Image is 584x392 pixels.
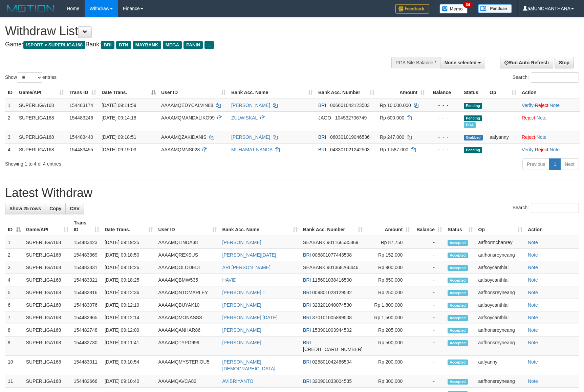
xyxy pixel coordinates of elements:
[23,249,71,261] td: SUPERLIGA168
[303,302,311,308] span: BRI
[71,311,102,324] td: 154482965
[156,375,220,388] td: AAAAMQAVCA82
[528,359,538,365] a: Note
[464,135,483,140] span: Grabbed
[448,265,468,271] span: Accepted
[413,236,445,249] td: -
[222,240,261,245] a: [PERSON_NAME]
[413,217,445,236] th: Balance: activate to sort column ascending
[222,290,265,295] a: [PERSON_NAME] T
[5,143,16,156] td: 4
[448,290,468,296] span: Accepted
[391,57,440,68] div: PGA Site Balance /
[102,261,156,274] td: [DATE] 09:18:26
[365,261,413,274] td: Rp 900,000
[312,290,352,295] span: Copy 009801028129532 to clipboard
[71,249,102,261] td: 154483369
[537,115,547,121] a: Note
[528,252,538,258] a: Note
[70,206,80,211] span: CSV
[519,143,580,156] td: · ·
[23,336,71,356] td: SUPERLIGA168
[464,103,482,109] span: Pending
[330,134,370,140] span: Copy 060301019046536 to clipboard
[161,103,213,108] span: AAAAMQEDYCALVIN88
[71,375,102,388] td: 154482666
[101,41,114,49] span: BRI
[69,115,93,121] span: 154483246
[16,111,67,131] td: SUPERLIGA168
[5,41,383,48] h4: Game: Bank:
[525,217,579,236] th: Action
[231,115,258,121] a: ZULWISKAL
[395,4,429,14] img: Feedback.jpg
[560,158,579,170] a: Next
[102,324,156,336] td: [DATE] 09:12:09
[23,375,71,388] td: SUPERLIGA168
[318,103,326,108] span: BRI
[476,336,525,356] td: aafhonsreyneang
[102,115,136,121] span: [DATE] 09:14:18
[5,286,23,299] td: 5
[5,131,16,143] td: 3
[528,378,538,384] a: Note
[316,86,377,99] th: Bank Acc. Number: activate to sort column ascending
[448,379,468,385] span: Accepted
[312,302,352,308] span: Copy 323201040074530 to clipboard
[365,324,413,336] td: Rp 205,000
[519,111,580,131] td: ·
[23,41,85,49] span: ISPORT > SUPERLIGA168
[430,102,458,109] div: - - -
[5,375,23,388] td: 11
[156,286,220,299] td: AAAAMQNTOMARLEY
[69,147,93,152] span: 154483455
[156,217,220,236] th: User ID: activate to sort column ascending
[528,315,538,320] a: Note
[5,236,23,249] td: 1
[204,41,214,49] span: ...
[445,60,477,65] span: None selected
[303,315,311,320] span: BRI
[528,302,538,308] a: Note
[522,115,535,121] a: Reject
[528,277,538,283] a: Note
[116,41,131,49] span: BTN
[303,252,311,258] span: BRI
[365,336,413,356] td: Rp 500,000
[461,86,487,99] th: Status
[102,134,136,140] span: [DATE] 09:18:51
[5,249,23,261] td: 2
[102,249,156,261] td: [DATE] 09:18:50
[5,261,23,274] td: 3
[5,186,579,200] h1: Latest Withdraw
[445,217,476,236] th: Status: activate to sort column ascending
[65,203,84,214] a: CSV
[71,299,102,311] td: 154483076
[222,378,254,384] a: AVIBRIYANTO
[231,103,270,108] a: [PERSON_NAME]
[413,286,445,299] td: -
[156,274,220,286] td: AAAAMQBMW535
[69,103,93,108] span: 154483174
[156,324,220,336] td: AAAAMQANHAR86
[448,240,468,246] span: Accepted
[528,327,538,333] a: Note
[448,278,468,283] span: Accepted
[476,356,525,375] td: aafyanny
[413,324,445,336] td: -
[528,340,538,345] a: Note
[71,356,102,375] td: 154483011
[71,217,102,236] th: Trans ID: activate to sort column ascending
[5,311,23,324] td: 7
[5,24,383,38] h1: Withdraw List
[156,236,220,249] td: AAAAMQLINDA38
[439,4,468,14] img: Button%20Memo.svg
[318,115,331,121] span: JAGO
[478,4,512,13] img: panduan.png
[448,315,468,321] span: Accepted
[156,261,220,274] td: AAAAMQOLODEDI
[476,274,525,286] td: aafsoycanthlai
[222,252,276,258] a: [PERSON_NAME][DATE]
[102,299,156,311] td: [DATE] 09:12:19
[365,217,413,236] th: Amount: activate to sort column ascending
